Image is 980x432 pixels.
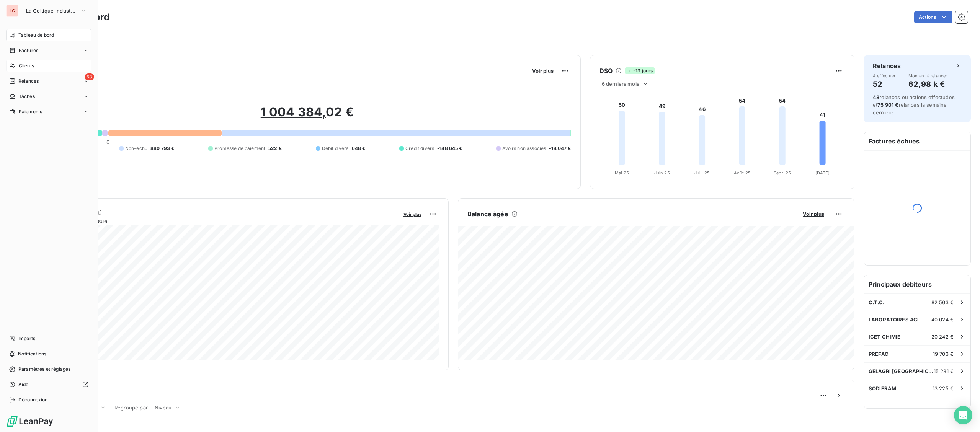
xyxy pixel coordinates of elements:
span: Tableau de bord [18,32,54,39]
h6: DSO [599,66,612,75]
div: LC [6,5,18,17]
span: Voir plus [532,68,554,74]
a: Aide [6,378,91,391]
button: Voir plus [530,67,556,74]
span: 20 242 € [931,334,954,340]
tspan: [DATE] [815,170,830,176]
span: Avoirs non associés [502,145,546,152]
span: Déconnexion [18,396,48,403]
h6: Relances [873,61,901,70]
span: Voir plus [403,212,421,217]
img: Logo LeanPay [6,415,54,427]
span: 48 [873,94,879,100]
span: Relances [18,78,39,85]
span: Tâches [19,93,35,100]
tspan: Juin 25 [654,170,670,176]
button: Voir plus [401,210,424,217]
span: 15 231 € [934,368,954,374]
button: Voir plus [800,210,826,217]
span: Factures [19,47,38,54]
div: Open Intercom Messenger [954,406,972,424]
span: Débit divers [322,145,349,152]
tspan: Mai 25 [615,170,629,176]
span: GELAGRI [GEOGRAPHIC_DATA] [869,368,934,374]
span: 522 € [268,145,282,152]
span: Clients [19,62,34,69]
span: 40 024 € [931,316,954,323]
button: Actions [914,11,952,23]
span: Regroupé par : [114,404,151,411]
tspan: Juil. 25 [694,170,710,176]
span: 19 703 € [933,351,954,357]
span: Imports [18,335,35,342]
h6: Balance âgée [467,209,508,218]
span: C.T.C. [869,299,884,305]
span: -14 047 € [549,145,571,152]
span: La Celtique Industrielle [26,8,77,14]
span: Paramètres et réglages [18,366,70,373]
span: À effectuer [873,73,896,78]
span: Promesse de paiement [214,145,265,152]
span: 0 [106,139,109,145]
span: Chiffre d'affaires mensuel [43,217,398,225]
span: 6 derniers mois [602,81,639,87]
span: 880 793 € [150,145,174,152]
span: -13 jours [625,67,655,74]
span: Paiements [19,108,42,115]
span: -148 645 € [437,145,462,152]
span: LABORATOIRES ACI [869,316,919,323]
h4: 52 [873,78,896,90]
span: Voir plus [803,211,824,217]
span: 648 € [352,145,366,152]
span: PREFAC [869,351,889,357]
span: Notifications [18,350,46,357]
span: SODIFRAM [869,385,896,391]
tspan: Sept. 25 [774,170,791,176]
tspan: Août 25 [734,170,751,176]
span: relances ou actions effectuées et relancés la semaine dernière. [873,94,955,116]
span: IGET CHIMIE [869,334,901,340]
tcxspan: Call 1 004 384, with 3CX Web Client [261,104,326,119]
span: Non-échu [125,145,147,152]
span: 75 901 € [877,102,898,108]
span: Crédit divers [405,145,434,152]
span: Montant à relancer [908,73,947,78]
span: 13 225 € [933,385,954,391]
h6: Principaux débiteurs [864,275,970,293]
h2: 02 € [43,104,571,127]
h4: 62,98 k € [908,78,947,90]
span: 53 [85,73,94,80]
h6: Factures échues [864,132,970,150]
span: Niveau [155,404,171,411]
span: 82 563 € [931,299,954,305]
span: Aide [18,381,29,388]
